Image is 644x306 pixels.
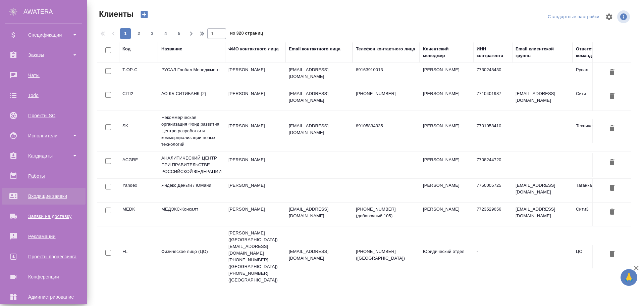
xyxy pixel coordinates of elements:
[573,203,626,226] td: Сити3
[289,46,340,52] div: Email контактного лица
[5,30,82,40] div: Спецификации
[420,63,473,87] td: [PERSON_NAME]
[573,63,626,87] td: Русал
[573,87,626,111] td: Сити
[356,90,416,97] p: [PHONE_NUMBER]
[174,30,184,37] span: 5
[161,46,182,52] div: Название
[122,46,130,52] div: Код
[289,67,349,80] p: [EMAIL_ADDRESS][DOMAIN_NAME]
[606,67,618,79] button: Удалить
[2,248,86,265] a: Проекты процессинга
[512,87,573,111] td: [EMAIL_ADDRESS][DOMAIN_NAME]
[23,5,87,18] div: AWATERA
[225,226,285,287] td: [PERSON_NAME] ([GEOGRAPHIC_DATA]) [EMAIL_ADDRESS][DOMAIN_NAME] [PHONE_NUMBER] ([GEOGRAPHIC_DATA])...
[512,179,573,202] td: [EMAIL_ADDRESS][DOMAIN_NAME]
[230,29,263,39] span: из 320 страниц
[158,151,225,178] td: АНАЛИТИЧЕСКИЙ ЦЕНТР ПРИ ПРАВИТЕЛЬСТВЕ РОССИЙСКОЙ ФЕДЕРАЦИИ
[573,179,626,202] td: Таганка
[420,245,473,268] td: Юридический отдел
[356,206,416,219] p: [PHONE_NUMBER] (добавочный 105)
[420,87,473,111] td: [PERSON_NAME]
[289,123,349,136] p: [EMAIL_ADDRESS][DOMAIN_NAME]
[5,171,82,181] div: Работы
[356,46,415,52] div: Телефон контактного лица
[174,28,184,39] button: 5
[119,179,158,202] td: Yandex
[2,188,86,205] a: Входящие заявки
[601,9,617,25] span: Настроить таблицу
[289,90,349,104] p: [EMAIL_ADDRESS][DOMAIN_NAME]
[225,63,285,87] td: [PERSON_NAME]
[119,87,158,111] td: CITI2
[5,90,82,100] div: Todo
[147,30,158,37] span: 3
[2,289,86,305] a: Администрирование
[606,206,618,218] button: Удалить
[5,231,82,242] div: Рекламации
[423,46,470,59] div: Клиентский менеджер
[225,119,285,143] td: [PERSON_NAME]
[356,123,416,129] p: 89105834335
[5,211,82,221] div: Заявки на доставку
[473,119,512,143] td: 7701058410
[512,203,573,226] td: [EMAIL_ADDRESS][DOMAIN_NAME]
[119,119,158,143] td: SK
[5,151,82,161] div: Кандидаты
[158,245,225,268] td: Физическое лицо (ЦО)
[2,107,86,124] a: Проекты SC
[119,245,158,268] td: FL
[606,157,618,169] button: Удалить
[473,179,512,202] td: 7750005725
[546,12,601,22] div: split button
[617,10,631,23] span: Посмотреть информацию
[158,63,225,87] td: РУСАЛ Глобал Менеджмент
[2,228,86,245] a: Рекламации
[473,153,512,177] td: 7708244720
[5,111,82,121] div: Проекты SC
[420,153,473,177] td: [PERSON_NAME]
[158,203,225,226] td: МЕДЭКС-Консалт
[576,46,623,59] div: Ответственная команда
[516,46,569,59] div: Email клиентской группы
[133,28,144,39] button: 2
[5,70,82,80] div: Чаты
[473,245,512,268] td: -
[2,67,86,84] a: Чаты
[5,292,82,302] div: Администрирование
[473,203,512,226] td: 7723529656
[477,46,509,59] div: ИНН контрагента
[573,245,626,268] td: ЦО
[158,87,225,111] td: АО КБ СИТИБАНК (2)
[420,203,473,226] td: [PERSON_NAME]
[623,270,635,285] span: 🙏
[228,46,279,52] div: ФИО контактного лица
[158,111,225,151] td: Некоммерческая организация Фонд развития Центра разработки и коммерциализации новых технологий
[356,248,416,262] p: [PHONE_NUMBER] ([GEOGRAPHIC_DATA])
[5,252,82,262] div: Проекты процессинга
[606,90,618,103] button: Удалить
[606,248,618,261] button: Удалить
[119,203,158,226] td: MEDK
[97,9,133,19] span: Клиенты
[473,63,512,87] td: 7730248430
[289,248,349,262] p: [EMAIL_ADDRESS][DOMAIN_NAME]
[420,179,473,202] td: [PERSON_NAME]
[136,9,152,20] button: Создать
[621,269,637,286] button: 🙏
[606,123,618,135] button: Удалить
[2,208,86,225] a: Заявки на доставку
[473,87,512,111] td: 7710401987
[2,168,86,184] a: Работы
[2,87,86,104] a: Todo
[289,206,349,219] p: [EMAIL_ADDRESS][DOMAIN_NAME]
[160,30,171,37] span: 4
[573,119,626,143] td: Технический
[5,191,82,201] div: Входящие заявки
[606,182,618,194] button: Удалить
[5,50,82,60] div: Заказы
[420,119,473,143] td: [PERSON_NAME]
[158,179,225,202] td: Яндекс Деньги / ЮМани
[160,28,171,39] button: 4
[225,179,285,202] td: [PERSON_NAME]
